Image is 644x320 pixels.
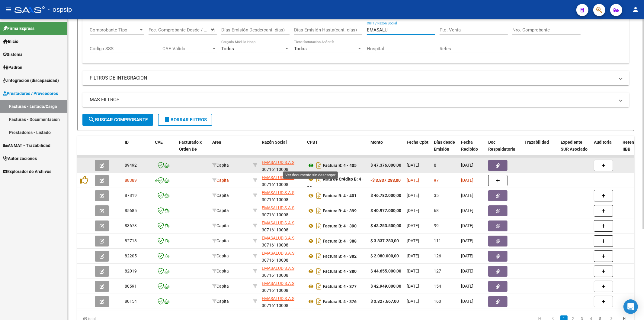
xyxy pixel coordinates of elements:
strong: Factura B: 4 - 401 [323,193,357,198]
button: Borrar Filtros [158,114,212,126]
span: Monto [370,140,383,145]
span: 160 [434,299,441,304]
span: [DATE] [407,253,419,258]
span: Todos [294,46,307,51]
i: Descargar documento [315,206,323,216]
datatable-header-cell: Fecha Recibido [459,136,486,162]
span: EMASALUD S.A.S [262,160,294,165]
i: Descargar documento [315,236,323,246]
span: Capita [212,238,229,243]
span: Autorizaciones [3,155,37,162]
mat-icon: menu [5,6,12,13]
i: Descargar documento [315,221,323,231]
div: 30716110008 [262,235,302,247]
span: EMASALUD S.A.S [262,266,294,271]
span: [DATE] [461,238,473,243]
span: Buscar Comprobante [88,117,148,122]
mat-icon: search [88,116,95,123]
span: Padrón [3,64,22,71]
span: Sistema [3,51,23,58]
mat-icon: person [632,6,639,13]
span: Todos [221,46,234,51]
span: Explorador de Archivos [3,168,51,175]
div: Open Intercom Messenger [623,299,638,314]
span: EMASALUD S.A.S [262,281,294,286]
span: [DATE] [407,238,419,243]
span: 80591 [125,284,137,289]
span: [DATE] [407,284,419,289]
span: Capita [212,223,229,228]
strong: Factura B: 4 - 405 [323,163,357,168]
span: [DATE] [461,193,473,198]
span: 80154 [125,299,137,304]
button: Open calendar [210,27,216,34]
strong: $ 3.827.667,00 [370,299,399,304]
strong: $ 47.376.000,00 [370,163,401,168]
span: [DATE] [461,253,473,258]
span: 99 [434,223,439,228]
strong: Factura B: 4 - 377 [323,284,357,289]
span: [DATE] [461,163,473,168]
span: [DATE] [461,299,473,304]
span: Trazabilidad [524,140,549,145]
span: Expediente SUR Asociado [561,140,588,152]
span: 126 [434,253,441,258]
span: Capita [212,269,229,273]
span: 68 [434,208,439,213]
input: Fecha inicio [149,27,173,33]
span: 89492 [125,163,137,168]
div: 30716110008 [262,280,302,293]
span: 83673 [125,223,137,228]
i: Descargar documento [315,266,323,276]
strong: Factura B: 4 - 376 [323,299,357,304]
div: 30716110008 [262,250,302,263]
span: EMASALUD S.A.S [262,251,294,256]
span: [DATE] [461,178,473,183]
datatable-header-cell: CPBT [305,136,368,162]
span: [DATE] [407,208,419,213]
span: ID [125,140,129,145]
datatable-header-cell: Fecha Cpbt [404,136,431,162]
span: Capita [212,163,229,168]
strong: $ 43.253.500,00 [370,223,401,228]
span: ANMAT - Trazabilidad [3,142,50,149]
strong: $ 3.837.283,00 [370,238,399,243]
span: 82205 [125,253,137,258]
datatable-header-cell: Facturado x Orden De [177,136,210,162]
span: EMASALUD S.A.S [262,236,294,240]
span: Razón Social [262,140,287,145]
span: 35 [434,193,439,198]
span: Días desde Emisión [434,140,455,152]
datatable-header-cell: Auditoria [591,136,620,162]
div: 30716110008 [262,174,302,187]
span: Firma Express [3,25,34,32]
span: [DATE] [461,223,473,228]
span: Integración (discapacidad) [3,77,59,84]
strong: $ 42.949.000,00 [370,284,401,289]
div: 30716110008 [262,295,302,308]
datatable-header-cell: Doc Respaldatoria [486,136,522,162]
strong: Factura B: 4 - 399 [323,208,357,213]
datatable-header-cell: Area [210,136,251,162]
datatable-header-cell: Trazabilidad [522,136,558,162]
span: Capita [212,284,229,289]
span: [DATE] [407,193,419,198]
span: 8 [434,163,436,168]
span: 127 [434,269,441,273]
span: EMASALUD S.A.S [262,205,294,210]
div: 30716110008 [262,265,302,278]
span: CAE [155,140,163,145]
span: 87819 [125,193,137,198]
span: Retencion IIBB [623,140,642,152]
i: Descargar documento [315,191,323,201]
span: [DATE] [407,269,419,273]
mat-expansion-panel-header: MAS FILTROS [82,93,629,107]
span: CPBT [307,140,318,145]
span: EMASALUD S.A.S [262,220,294,225]
span: Area [212,140,221,145]
span: 111 [434,238,441,243]
datatable-header-cell: ID [122,136,152,162]
button: Buscar Comprobante [82,114,153,126]
span: [DATE] [407,299,419,304]
strong: -$ 3.837.283,00 [370,178,401,183]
